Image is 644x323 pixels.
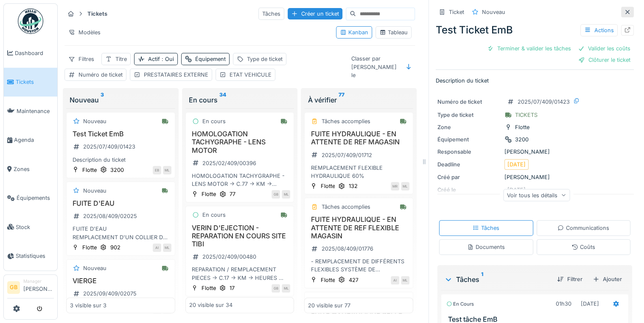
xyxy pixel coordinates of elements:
div: Nouveau [70,95,172,105]
h3: FUITE HYDRAULIQUE - EN ATTENTE DE REF MAGASIN [308,130,409,146]
div: Flotte [320,276,335,284]
div: Créé par [437,173,501,181]
div: Équipement [437,135,501,144]
div: À vérifier [308,95,410,105]
sup: 34 [219,95,226,105]
div: Numéro de ticket [437,98,501,106]
div: GB [272,284,280,293]
div: Tâches [444,274,550,284]
h3: FUITE D'EAU [70,199,171,207]
a: Maintenance [4,97,57,126]
div: TICKETS [515,111,538,119]
div: REMPLACEMENT FLEXIBLE HYDRAULIQUE 60% [308,164,409,180]
h3: VERIN D'EJECTION - REPARATION EN COURS SITE TIBI [189,224,291,248]
div: Flotte [320,182,335,190]
div: AI [153,243,161,252]
span: Stock [16,223,54,231]
div: Flotte [82,243,97,251]
div: AI [391,276,399,284]
div: Coûts [571,243,595,251]
div: Tâches accomplies [321,203,370,211]
a: Statistiques [4,242,57,271]
div: Tâches [473,224,499,232]
div: Actif [148,55,174,63]
div: Actions [580,24,618,36]
div: Ticket [449,8,464,16]
div: 2025/08/409/01776 [321,245,373,253]
div: HOMOLOGATION TACHYGRAPHE - LENS MOTOR -> C.77 -> KM -> HEURES -> MECANO? [189,172,291,188]
div: Valider les coûts [574,43,634,54]
div: EB [153,166,161,174]
div: 77 [230,190,235,198]
div: 3200 [110,166,124,174]
span: : Oui [160,56,174,62]
li: GB [7,281,20,294]
div: Terminer & valider les tâches [484,43,574,54]
div: Nouveau [482,8,505,16]
div: Ajouter [589,273,625,285]
p: Description du ticket [436,77,634,85]
div: Description du ticket [70,156,171,164]
div: [PERSON_NAME] [437,173,632,181]
div: Nouveau [83,187,106,195]
div: Zone [437,123,501,131]
div: Kanban [340,28,368,36]
h3: FUITE HYDRAULIQUE - EN ATTENTE DE REF FLEXIBLE MAGASIN [308,215,409,240]
div: 427 [348,276,358,284]
a: Tickets [4,68,57,97]
div: FUITE D'EAU REMPLACEMENT D'UN COLLIER DE SERRAGE [70,225,171,241]
div: En cours [202,117,226,125]
div: Titre [115,55,127,63]
span: Statistiques [16,252,54,260]
sup: 1 [481,274,483,284]
div: Nouveau [83,264,106,272]
div: ML [282,284,290,293]
div: Classer par [PERSON_NAME] le [347,52,400,81]
div: - REMPLACEMENT DE DIFFÉRENTS FLEXIBLES SYSTÈME DE FERMETURE CROCHET ET BRAS - NIVEAU HYDRAULIQUE [308,257,409,273]
div: 20 visible sur 34 [189,301,232,309]
div: 17 [230,284,235,292]
div: 2025/07/409/01712 [321,151,372,159]
div: 2025/08/409/02025 [83,212,137,220]
div: En cours [446,301,474,308]
div: GB [272,190,280,199]
div: Nouveau [83,117,106,125]
div: Modèles [64,26,104,39]
div: Type de ticket [247,55,283,63]
div: Manager [23,278,54,284]
div: Communications [557,224,609,232]
a: Zones [4,155,57,184]
div: ML [163,166,171,174]
div: [DATE] [507,160,526,168]
div: Type de ticket [437,111,501,119]
a: Agenda [4,126,57,155]
div: 2025/07/409/01423 [83,143,135,151]
div: ML [401,276,409,284]
span: Équipements [17,194,54,202]
div: 3200 [515,135,529,144]
div: Test Ticket EmB [436,22,634,38]
div: Tâches [258,8,284,20]
div: Numéro de ticket [78,71,123,79]
div: Tableau [379,28,408,36]
div: 902 [110,243,120,251]
div: 01h30 [556,300,571,308]
div: 132 [348,182,357,190]
span: Agenda [14,136,54,144]
span: Zones [14,165,54,173]
h3: HOMOLOGATION TACHYGRAPHE - LENS MOTOR [189,130,291,155]
div: Responsable [437,148,501,156]
div: Flotte [82,166,97,174]
div: PRESTATAIRES EXTERNE [144,71,208,79]
div: 3 visible sur 3 [70,301,106,309]
div: 2025/07/409/01423 [518,98,570,106]
div: Tâches accomplies [321,117,370,125]
div: MR [391,182,399,190]
div: ML [163,243,171,252]
div: 2025/02/409/00396 [202,159,256,167]
a: Équipements [4,184,57,213]
div: Créer un ticket [288,8,342,19]
div: ETAT VEHICULE [230,71,272,79]
div: [DATE] [581,300,599,308]
div: Flotte [515,123,529,131]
